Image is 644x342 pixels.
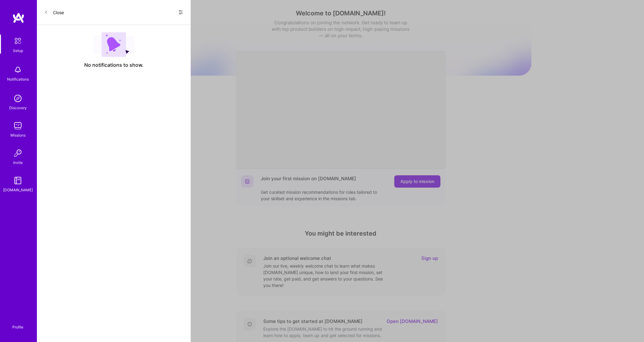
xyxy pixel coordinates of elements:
[12,92,24,105] img: discovery
[44,7,64,17] button: Close
[12,120,24,132] img: teamwork
[84,62,144,68] span: No notifications to show.
[12,12,25,23] img: logo
[10,132,26,138] div: Missions
[12,64,24,76] img: bell
[7,76,29,82] div: Notifications
[93,32,134,57] img: empty
[9,105,27,111] div: Discovery
[13,159,23,166] div: Invite
[10,317,26,330] a: Profile
[3,187,33,193] div: [DOMAIN_NAME]
[12,324,23,330] div: Profile
[12,174,24,187] img: guide book
[12,147,24,159] img: Invite
[13,47,23,54] div: Setup
[11,34,24,47] img: setup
